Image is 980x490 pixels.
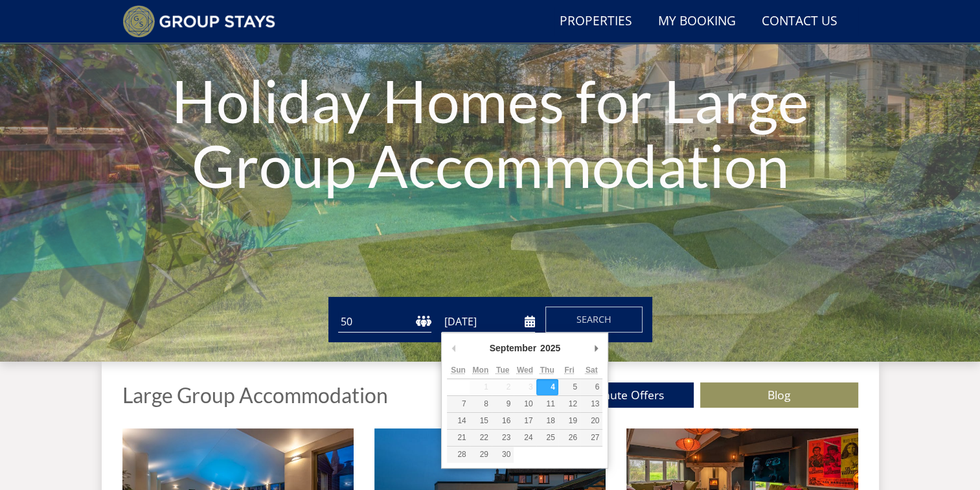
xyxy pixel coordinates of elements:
button: 4 [536,379,558,395]
button: 26 [558,430,580,446]
button: 11 [536,396,558,412]
button: 21 [447,430,469,446]
a: Contact Us [757,7,843,36]
h1: Holiday Homes for Large Group Accommodation [147,42,833,224]
button: 28 [447,447,469,463]
button: 18 [536,413,558,429]
button: 8 [470,396,492,412]
button: 5 [558,379,580,395]
button: 6 [580,379,602,395]
abbr: Monday [472,366,488,375]
button: 14 [447,413,469,429]
button: 12 [558,396,580,412]
button: 9 [492,396,514,412]
button: Next Month [589,338,602,358]
button: 27 [580,430,602,446]
button: 19 [558,413,580,429]
div: 2025 [538,338,562,358]
input: Arrival Date [442,311,535,332]
a: My Booking [653,7,741,36]
img: Group Stays [122,5,276,38]
button: 25 [536,430,558,446]
button: 13 [580,396,602,412]
button: 20 [580,413,602,429]
abbr: Sunday [451,366,466,375]
abbr: Thursday [540,366,554,375]
button: 22 [470,430,492,446]
span: Search [576,313,611,325]
button: 23 [492,430,514,446]
a: Last Minute Offers [536,382,694,408]
a: Properties [554,7,637,36]
button: 29 [470,447,492,463]
button: 7 [447,396,469,412]
button: 24 [514,430,536,446]
h1: Large Group Accommodation [122,384,388,406]
abbr: Friday [564,366,574,375]
button: 30 [492,447,514,463]
div: September [488,338,538,358]
abbr: Wednesday [517,366,533,375]
abbr: Tuesday [496,366,509,375]
button: 10 [514,396,536,412]
abbr: Saturday [586,366,598,375]
button: Search [545,307,643,332]
button: 16 [492,413,514,429]
a: Blog [700,382,858,408]
button: 17 [514,413,536,429]
button: 15 [470,413,492,429]
button: Previous Month [447,338,460,358]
